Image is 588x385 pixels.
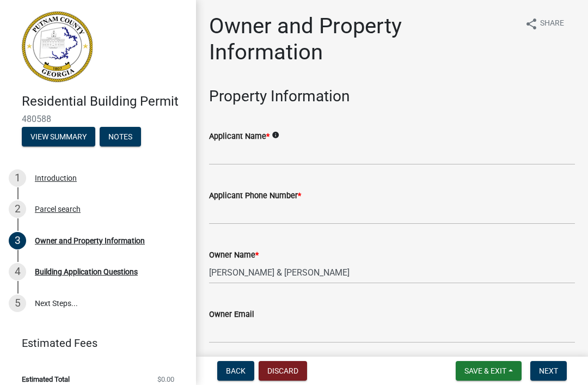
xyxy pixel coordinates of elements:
[100,133,141,142] wm-modal-confirm: Notes
[22,376,70,383] span: Estimated Total
[35,268,138,276] div: Building Application Questions
[9,295,26,312] div: 5
[35,174,77,182] div: Introduction
[516,13,573,34] button: shareShare
[9,200,26,218] div: 2
[226,366,246,375] span: Back
[209,87,575,106] h3: Property Information
[22,127,95,146] button: View Summary
[209,311,254,319] label: Owner Email
[22,11,93,82] img: Putnam County, Georgia
[525,17,538,30] i: share
[35,205,81,213] div: Parcel search
[209,252,259,259] label: Owner Name
[9,263,26,280] div: 4
[22,133,95,142] wm-modal-confirm: Summary
[217,361,254,381] button: Back
[209,133,269,140] label: Applicant Name
[272,131,279,139] i: info
[22,94,187,109] h4: Residential Building Permit
[22,114,174,124] span: 480588
[209,13,515,65] h1: Owner and Property Information
[100,127,141,146] button: Notes
[540,17,564,30] span: Share
[464,366,506,375] span: Save & Exit
[9,232,26,249] div: 3
[539,366,558,375] span: Next
[259,361,307,381] button: Discard
[209,192,301,200] label: Applicant Phone Number
[9,169,26,187] div: 1
[530,361,567,381] button: Next
[157,376,174,383] span: $0.00
[35,237,145,245] div: Owner and Property Information
[456,361,522,381] button: Save & Exit
[9,332,179,354] a: Estimated Fees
